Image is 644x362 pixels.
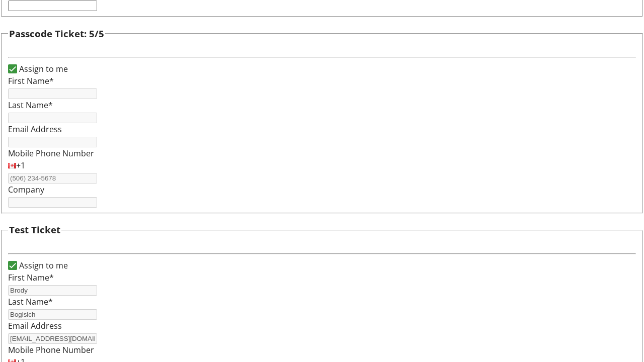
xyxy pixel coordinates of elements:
[8,148,94,159] label: Mobile Phone Number
[8,75,54,86] label: First Name*
[9,27,104,41] h3: Passcode Ticket: 5/5
[8,320,62,331] label: Email Address
[8,124,62,135] label: Email Address
[8,184,44,195] label: Company
[17,259,68,271] label: Assign to me
[8,100,53,111] label: Last Name*
[8,272,54,283] label: First Name*
[9,223,60,237] h3: Test Ticket
[17,63,68,75] label: Assign to me
[8,344,94,355] label: Mobile Phone Number
[8,173,97,184] input: (506) 234-5678
[8,296,53,307] label: Last Name*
